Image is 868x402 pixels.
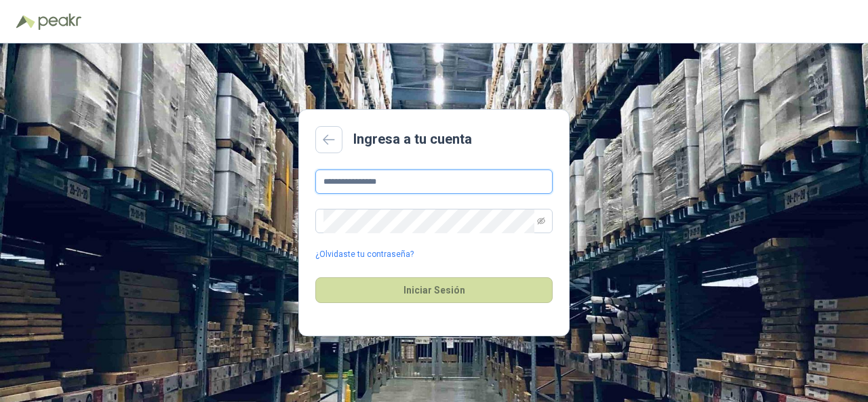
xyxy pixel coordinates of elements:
img: Logo [16,15,35,28]
img: Peakr [38,14,81,30]
button: Iniciar Sesión [315,277,553,303]
h2: Ingresa a tu cuenta [353,129,472,150]
span: eye-invisible [537,217,545,225]
a: ¿Olvidaste tu contraseña? [315,248,414,261]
